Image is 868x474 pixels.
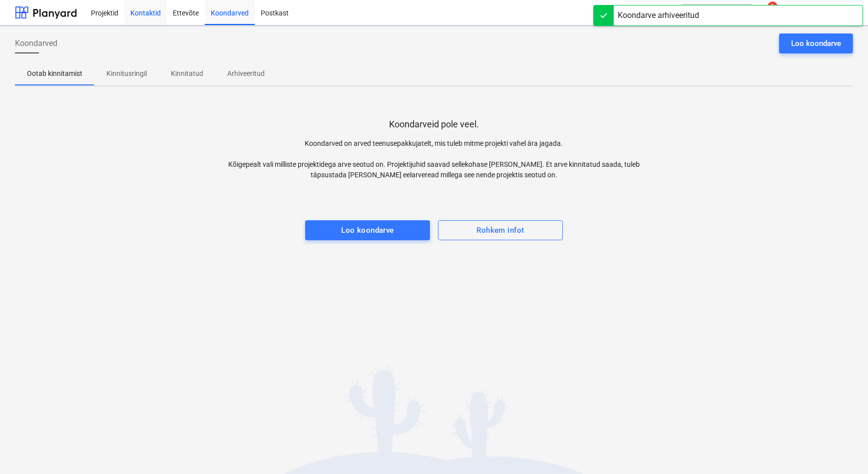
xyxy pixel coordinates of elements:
[225,138,644,180] p: Koondarved on arved teenusepakkujatelt, mis tuleb mitme projekti vahel ära jagada. Kõigepealt val...
[779,33,853,53] button: Loo koondarve
[305,220,430,240] button: Loo koondarve
[476,224,524,237] div: Rohkem infot
[27,68,82,79] p: Ootab kinnitamist
[106,68,147,79] p: Kinnitusringil
[171,68,203,79] p: Kinnitatud
[791,37,841,50] div: Loo koondarve
[818,426,868,474] iframe: Chat Widget
[227,68,265,79] p: Arhiveeritud
[438,220,563,240] button: Rohkem infot
[618,9,699,21] div: Koondarve arhiveeritud
[389,118,479,130] p: Koondarveid pole veel.
[341,224,394,237] div: Loo koondarve
[15,37,57,49] span: Koondarved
